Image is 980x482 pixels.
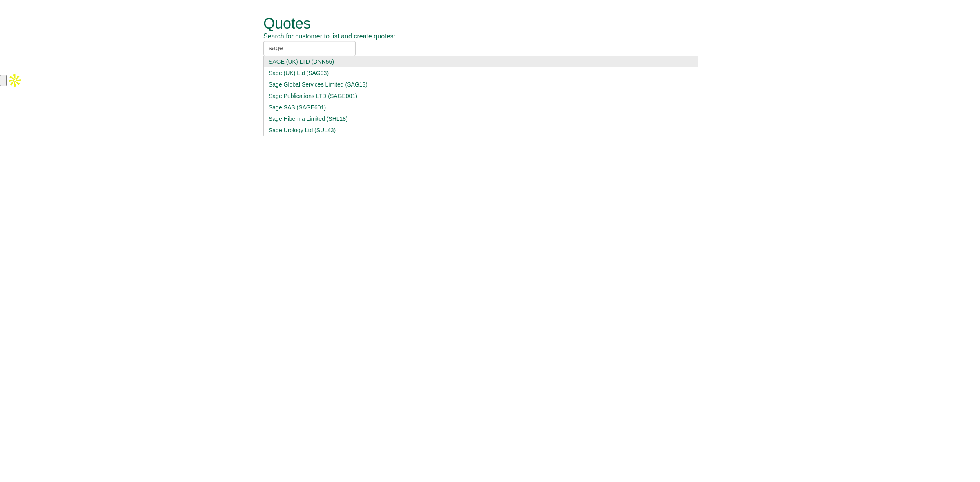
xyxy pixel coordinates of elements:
[269,58,693,66] div: SAGE (UK) LTD (DNN56)
[263,33,395,40] span: Search for customer to list and create quotes:
[269,103,693,111] div: Sage SAS (SAGE601)
[7,72,23,89] img: Apollo
[263,16,698,32] h1: Quotes
[269,126,693,134] div: Sage Urology Ltd (SUL43)
[269,115,693,123] div: Sage Hibernia Limited (SHL18)
[269,92,693,100] div: Sage Publications LTD (SAGE001)
[269,69,693,77] div: Sage (UK) Ltd (SAG03)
